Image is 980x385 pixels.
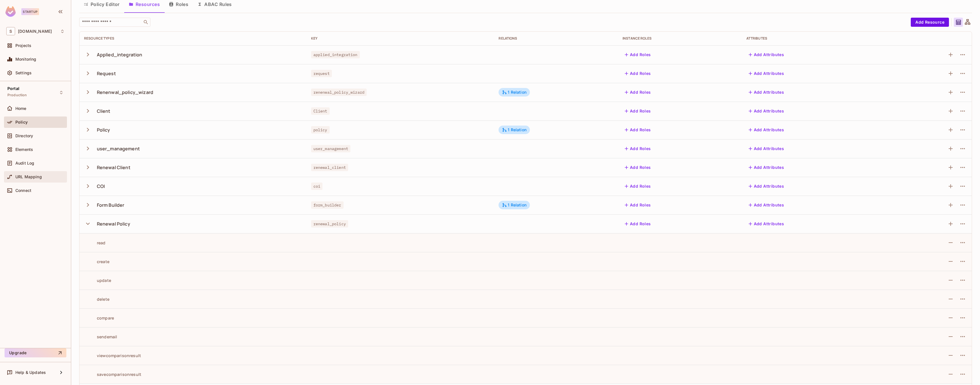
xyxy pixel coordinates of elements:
button: Add Roles [622,219,653,228]
div: delete [84,296,109,302]
div: COI [97,183,105,189]
span: Monitoring [15,57,36,62]
div: 1 Relation [502,127,526,132]
div: Policy [97,127,110,133]
button: Add Roles [622,182,653,191]
div: 1 Relation [502,202,526,208]
button: Upgrade [5,348,66,357]
button: Add Attributes [746,219,787,228]
div: 1 Relation [502,90,526,95]
button: Add Attributes [746,182,787,191]
button: Add Attributes [746,200,787,210]
span: renenwal_policy_wizard [311,89,367,96]
button: Add Roles [622,107,653,116]
span: Production [7,93,27,97]
div: Renewal Policy [97,221,130,227]
span: applied_integration [311,51,360,58]
div: Request [97,70,116,77]
div: Applied_integration [97,52,142,58]
span: Policy [15,120,28,124]
button: Add Attributes [746,50,787,59]
button: Add Roles [622,125,653,134]
div: Instance roles [622,36,737,41]
button: Add Roles [622,50,653,59]
span: renewal_policy [311,220,348,228]
div: Relations [499,36,613,41]
button: Add Roles [622,200,653,210]
div: Key [311,36,490,41]
div: Resource Types [84,36,302,41]
span: Help & Updates [15,370,46,375]
button: Add Roles [622,88,653,97]
button: Add Attributes [746,125,787,134]
span: policy [311,126,330,134]
span: renewal_client [311,164,348,171]
span: request [311,70,332,77]
div: create [84,259,109,264]
button: Add Attributes [746,107,787,116]
div: Startup [21,8,39,15]
span: Connect [15,188,31,193]
span: Home [15,106,26,111]
span: URL Mapping [15,175,42,179]
span: S [6,27,15,35]
span: Workspace: supsync.com [18,29,52,34]
div: user_management [97,146,140,152]
div: update [84,278,111,283]
span: Projects [15,43,31,48]
button: Add Roles [622,144,653,153]
span: Portal [7,86,19,91]
div: viewcomparisonresult [84,353,141,358]
div: sendemail [84,334,117,339]
button: Add Roles [622,69,653,78]
button: Add Attributes [746,88,787,97]
button: Add Resource [911,18,949,27]
button: Add Attributes [746,144,787,153]
span: coi [311,183,322,190]
div: savecomparisonresult [84,372,141,377]
img: SReyMgAAAABJRU5ErkJggg== [5,6,16,17]
span: Elements [15,147,33,152]
div: Renewal Client [97,164,130,171]
span: Settings [15,71,32,75]
div: Renenwal_policy_wizard [97,89,153,95]
span: Directory [15,134,33,138]
span: Client [311,107,330,115]
button: Add Attributes [746,69,787,78]
div: Form Builder [97,202,124,208]
span: form_builder [311,201,344,209]
div: Client [97,108,111,114]
div: Attributes [746,36,880,41]
div: compare [84,315,114,321]
span: user_management [311,145,350,152]
button: Add Attributes [746,163,787,172]
button: Add Roles [622,163,653,172]
div: read [84,240,106,245]
span: Audit Log [15,161,34,165]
